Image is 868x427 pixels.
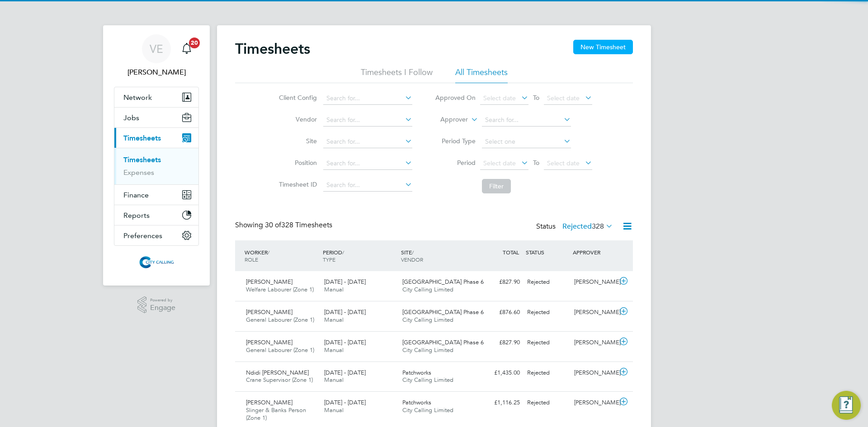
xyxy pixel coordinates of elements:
[123,93,152,102] span: Network
[402,316,453,324] span: City Calling Limited
[573,40,633,54] button: New Timesheet
[476,395,524,410] div: £1,116.25
[342,249,344,256] span: /
[323,179,412,192] input: Search for...
[435,159,476,167] label: Period
[242,244,321,267] div: WORKER
[571,395,618,410] div: [PERSON_NAME]
[361,67,433,83] li: Timesheets I Follow
[114,128,198,148] button: Timesheets
[482,136,571,148] input: Select one
[524,395,571,410] div: Rejected
[571,244,618,260] div: APPROVER
[324,376,344,384] span: Manual
[402,406,453,414] span: City Calling Limited
[324,316,344,324] span: Manual
[276,137,317,145] label: Site
[323,157,412,170] input: Search for...
[114,255,199,269] a: Go to home page
[483,159,516,167] span: Select date
[114,87,198,107] button: Network
[571,335,618,350] div: [PERSON_NAME]
[114,67,199,78] span: Valeria Erdos
[114,205,198,225] button: Reports
[276,94,317,102] label: Client Config
[402,338,484,346] span: [GEOGRAPHIC_DATA] Phase 6
[246,399,292,406] span: [PERSON_NAME]
[476,335,524,350] div: £827.90
[435,137,476,145] label: Period Type
[530,92,542,103] span: To
[524,244,571,260] div: STATUS
[592,222,604,231] span: 328
[536,221,615,233] div: Status
[476,305,524,320] div: £876.60
[832,391,861,420] button: Engage Resource Center
[324,338,366,346] span: [DATE] - [DATE]
[455,67,508,83] li: All Timesheets
[524,275,571,290] div: Rejected
[114,148,198,184] div: Timesheets
[114,185,198,205] button: Finance
[571,275,618,290] div: [PERSON_NAME]
[503,249,519,256] span: TOTAL
[323,136,412,148] input: Search for...
[265,221,281,230] span: 30 of
[246,406,306,422] span: Slinger & Banks Person (Zone 1)
[524,335,571,350] div: Rejected
[123,231,162,240] span: Preferences
[402,346,453,354] span: City Calling Limited
[524,305,571,320] div: Rejected
[402,286,453,293] span: City Calling Limited
[324,308,366,316] span: [DATE] - [DATE]
[402,376,453,384] span: City Calling Limited
[547,94,580,102] span: Select date
[571,305,618,320] div: [PERSON_NAME]
[562,222,613,231] label: Rejected
[265,221,332,230] span: 328 Timesheets
[123,191,149,199] span: Finance
[189,38,200,48] span: 20
[150,43,163,55] span: VE
[245,256,258,263] span: ROLE
[402,278,484,286] span: [GEOGRAPHIC_DATA] Phase 6
[276,115,317,123] label: Vendor
[402,399,431,406] span: Patchworks
[323,92,412,105] input: Search for...
[321,244,399,267] div: PERIOD
[123,211,150,220] span: Reports
[150,296,175,304] span: Powered by
[246,376,313,384] span: Crane Supervisor (Zone 1)
[324,369,366,376] span: [DATE] - [DATE]
[427,115,468,124] label: Approver
[246,308,292,316] span: [PERSON_NAME]
[235,40,310,58] h2: Timesheets
[123,155,161,164] a: Timesheets
[571,366,618,380] div: [PERSON_NAME]
[276,159,317,167] label: Position
[323,114,412,127] input: Search for...
[246,316,314,324] span: General Labourer (Zone 1)
[246,286,314,293] span: Welfare Labourer (Zone 1)
[246,278,292,286] span: [PERSON_NAME]
[402,308,484,316] span: [GEOGRAPHIC_DATA] Phase 6
[123,113,139,122] span: Jobs
[476,275,524,290] div: £827.90
[114,225,198,245] button: Preferences
[246,338,292,346] span: [PERSON_NAME]
[435,94,476,102] label: Approved On
[476,366,524,380] div: £1,435.00
[401,256,423,263] span: VENDOR
[246,346,314,354] span: General Labourer (Zone 1)
[150,304,175,312] span: Engage
[402,369,431,376] span: Patchworks
[137,255,176,269] img: citycalling-logo-retina.png
[268,249,269,256] span: /
[483,94,516,102] span: Select date
[137,296,176,314] a: Powered byEngage
[178,34,196,63] a: 20
[324,286,344,293] span: Manual
[324,399,366,406] span: [DATE] - [DATE]
[547,159,580,167] span: Select date
[412,249,414,256] span: /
